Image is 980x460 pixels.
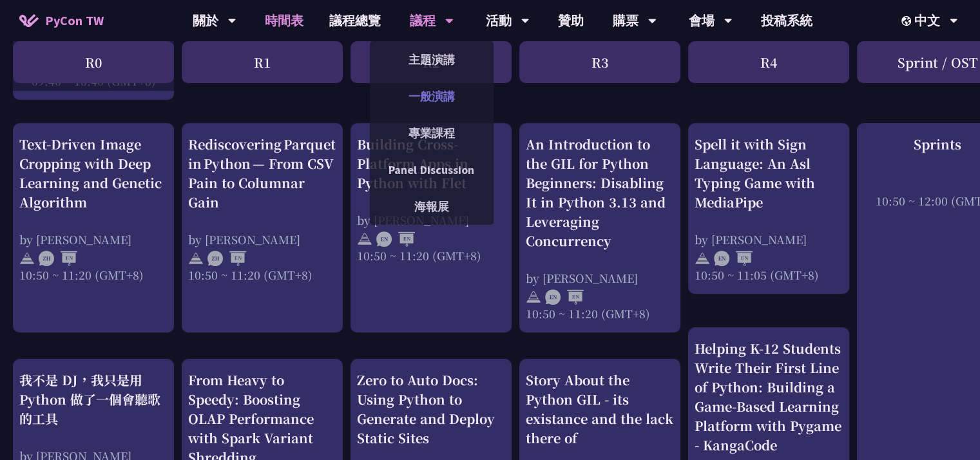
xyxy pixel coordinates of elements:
[545,289,584,305] img: ENEN.5a408d1.svg
[19,267,168,283] div: 10:50 ~ 11:20 (GMT+8)
[6,5,117,37] a: PyCon TW
[357,370,505,448] div: Zero to Auto Docs: Using Python to Generate and Deploy Static Sites
[695,135,843,283] a: Spell it with Sign Language: An Asl Typing Game with MediaPipe by [PERSON_NAME] 10:50 ~ 11:05 (GM...
[351,41,512,83] div: R2
[688,41,849,83] div: R4
[207,251,246,266] img: ZHEN.371966e.svg
[357,135,505,193] div: Building Cross-Platform Apps in Python with Flet
[370,118,494,148] a: 專業課程
[19,231,168,247] div: by [PERSON_NAME]
[526,135,674,321] a: An Introduction to the GIL for Python Beginners: Disabling It in Python 3.13 and Leveraging Concu...
[45,11,104,30] span: PyCon TW
[19,370,168,428] div: 我不是 DJ，我只是用 Python 做了一個會聽歌的工具
[19,251,35,266] img: svg+xml;base64,PHN2ZyB4bWxucz0iaHR0cDovL3d3dy53My5vcmcvMjAwMC9zdmciIHdpZHRoPSIyNCIgaGVpZ2h0PSIyNC...
[357,135,505,264] a: Building Cross-Platform Apps in Python with Flet by [PERSON_NAME] 10:50 ~ 11:20 (GMT+8)
[13,41,174,83] div: R0
[695,267,843,283] div: 10:50 ~ 11:05 (GMT+8)
[188,251,204,266] img: svg+xml;base64,PHN2ZyB4bWxucz0iaHR0cDovL3d3dy53My5vcmcvMjAwMC9zdmciIHdpZHRoPSIyNCIgaGVpZ2h0PSIyNC...
[526,270,674,286] div: by [PERSON_NAME]
[370,81,494,111] a: 一般演講
[370,155,494,185] a: Panel Discussion
[695,231,843,247] div: by [PERSON_NAME]
[188,135,336,283] a: Rediscovering Parquet in Python — From CSV Pain to Columnar Gain by [PERSON_NAME] 10:50 ~ 11:20 (...
[376,231,415,247] img: ENEN.5a408d1.svg
[19,135,168,283] a: Text-Driven Image Cropping with Deep Learning and Genetic Algorithm by [PERSON_NAME] 10:50 ~ 11:2...
[188,267,336,283] div: 10:50 ~ 11:20 (GMT+8)
[519,41,680,83] div: R3
[188,135,336,212] div: Rediscovering Parquet in Python — From CSV Pain to Columnar Gain
[19,14,39,27] img: Home icon of PyCon TW 2025
[526,289,541,305] img: svg+xml;base64,PHN2ZyB4bWxucz0iaHR0cDovL3d3dy53My5vcmcvMjAwMC9zdmciIHdpZHRoPSIyNCIgaGVpZ2h0PSIyNC...
[357,247,505,264] div: 10:50 ~ 11:20 (GMT+8)
[695,135,843,212] div: Spell it with Sign Language: An Asl Typing Game with MediaPipe
[357,231,372,247] img: svg+xml;base64,PHN2ZyB4bWxucz0iaHR0cDovL3d3dy53My5vcmcvMjAwMC9zdmciIHdpZHRoPSIyNCIgaGVpZ2h0PSIyNC...
[357,212,505,228] div: by [PERSON_NAME]
[370,191,494,222] a: 海報展
[39,251,77,266] img: ZHEN.371966e.svg
[695,339,843,455] div: Helping K-12 Students Write Their First Line of Python: Building a Game-Based Learning Platform w...
[901,16,914,26] img: Locale Icon
[182,41,343,83] div: R1
[526,135,674,251] div: An Introduction to the GIL for Python Beginners: Disabling It in Python 3.13 and Leveraging Concu...
[370,44,494,75] a: 主題演講
[19,135,168,212] div: Text-Driven Image Cropping with Deep Learning and Genetic Algorithm
[695,251,710,266] img: svg+xml;base64,PHN2ZyB4bWxucz0iaHR0cDovL3d3dy53My5vcmcvMjAwMC9zdmciIHdpZHRoPSIyNCIgaGVpZ2h0PSIyNC...
[714,251,753,266] img: ENEN.5a408d1.svg
[526,370,674,448] div: Story About the Python GIL - its existance and the lack there of
[188,231,336,247] div: by [PERSON_NAME]
[526,305,674,321] div: 10:50 ~ 11:20 (GMT+8)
